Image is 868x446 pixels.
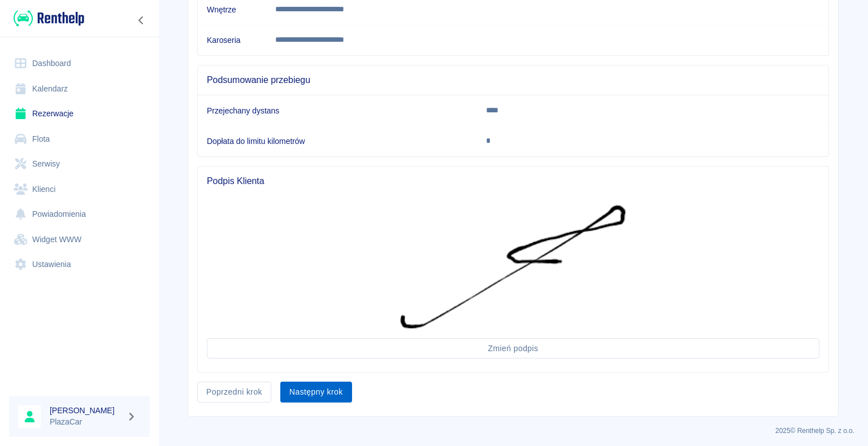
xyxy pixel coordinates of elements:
a: Dashboard [9,51,150,76]
a: Kalendarz [9,76,150,102]
h6: Karoseria [207,34,257,46]
span: Podpis Klienta [207,176,819,187]
button: Zmień podpis [207,338,819,359]
a: Powiadomienia [9,202,150,227]
a: Ustawienia [9,252,150,277]
a: Widget WWW [9,227,150,252]
a: Renthelp logo [9,9,84,28]
a: Klienci [9,177,150,202]
a: Serwisy [9,151,150,177]
span: Podsumowanie przebiegu [207,75,819,86]
h6: [PERSON_NAME] [50,405,122,416]
h6: Wnętrze [207,4,257,15]
button: Poprzedni krok [197,382,271,403]
h6: Dopłata do limitu kilometrów [207,135,468,147]
button: Zwiń nawigację [133,13,150,28]
h6: Przejechany dystans [207,105,468,116]
a: Flota [9,126,150,152]
img: Renthelp logo [14,9,84,28]
p: 2025 © Renthelp Sp. z o.o. [172,426,854,436]
img: Podpis [400,205,626,329]
button: Następny krok [280,382,352,403]
a: Rezerwacje [9,101,150,126]
p: PlazaCar [50,416,122,428]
